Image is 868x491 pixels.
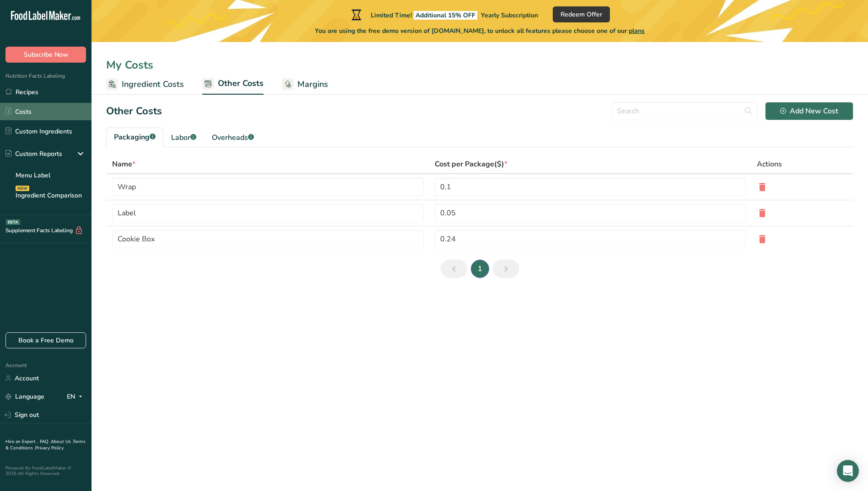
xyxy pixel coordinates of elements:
[780,106,838,117] div: Add New Cost
[218,77,264,90] span: Other Costs
[561,10,602,19] span: Redeem Offer
[629,27,645,35] span: plans
[297,78,328,91] span: Margins
[481,11,538,20] span: Yearly Subscription
[202,73,264,95] a: Other Costs
[122,78,184,91] span: Ingredient Costs
[112,159,135,170] div: Name
[106,104,162,119] h2: Other Costs
[837,460,859,482] div: Open Intercom Messenger
[441,260,467,278] a: Previous page
[24,50,68,59] span: Subscribe Now
[171,132,196,143] div: Labor
[414,11,477,20] span: Additional 15% OFF
[493,260,519,278] a: Next page
[315,26,645,36] span: You are using the free demo version of [DOMAIN_NAME], to unlock all features please choose one of...
[35,445,64,451] a: Privacy Policy
[5,332,86,348] a: Book a Free Demo
[16,186,29,191] div: NEW
[40,438,51,445] a: FAQ .
[611,102,758,120] input: Search
[6,219,20,225] div: BETA
[5,389,44,405] a: Language
[67,391,86,402] div: EN
[5,47,86,63] button: Subscribe Now
[106,74,184,95] a: Ingredient Costs
[282,74,328,95] a: Margins
[5,438,38,445] a: Hire an Expert .
[765,102,853,120] button: Add New Cost
[51,438,73,445] a: About Us .
[212,132,254,143] div: Overheads
[435,159,507,170] div: Cost per Package($)
[5,149,62,159] div: Custom Reports
[553,6,610,22] button: Redeem Offer
[92,57,868,73] div: My Costs
[757,159,782,170] span: Actions
[350,9,538,20] div: Limited Time!
[5,438,86,451] a: Terms & Conditions .
[5,465,86,476] div: Powered By FoodLabelMaker © 2025 All Rights Reserved
[114,132,156,143] div: Packaging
